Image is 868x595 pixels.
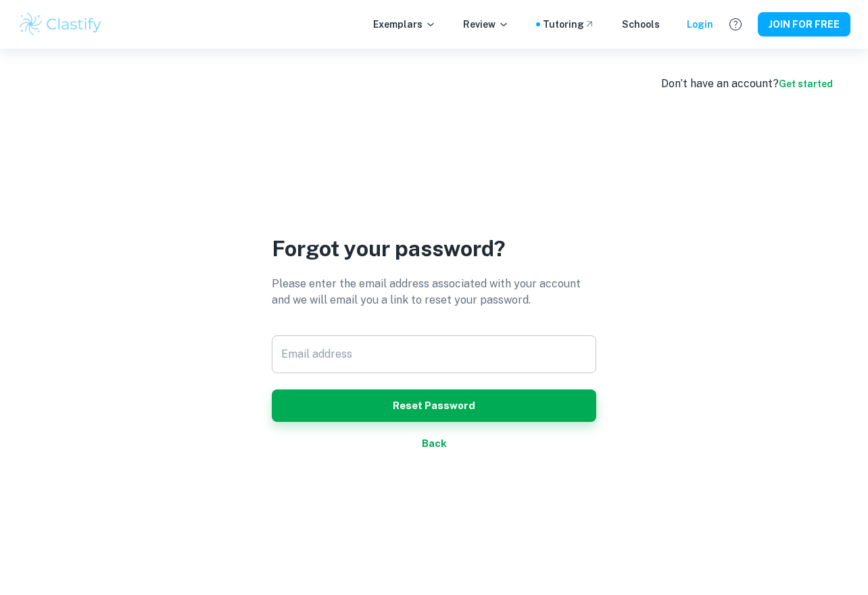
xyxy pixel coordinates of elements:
[373,17,436,32] p: Exemplars
[661,76,833,92] div: Don’t have an account?
[543,17,595,32] a: Tutoring
[272,276,596,308] p: Please enter the email address associated with your account and we will email you a link to reset...
[272,389,596,422] button: Reset Password
[758,12,850,37] button: JOIN FOR FREE
[463,17,509,32] p: Review
[272,427,596,460] button: Back
[779,78,833,89] a: Get started
[687,17,713,32] a: Login
[272,233,596,265] p: Forgot your password?
[18,11,103,38] img: Clastify logo
[724,13,747,36] button: Help and Feedback
[622,17,660,32] a: Schools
